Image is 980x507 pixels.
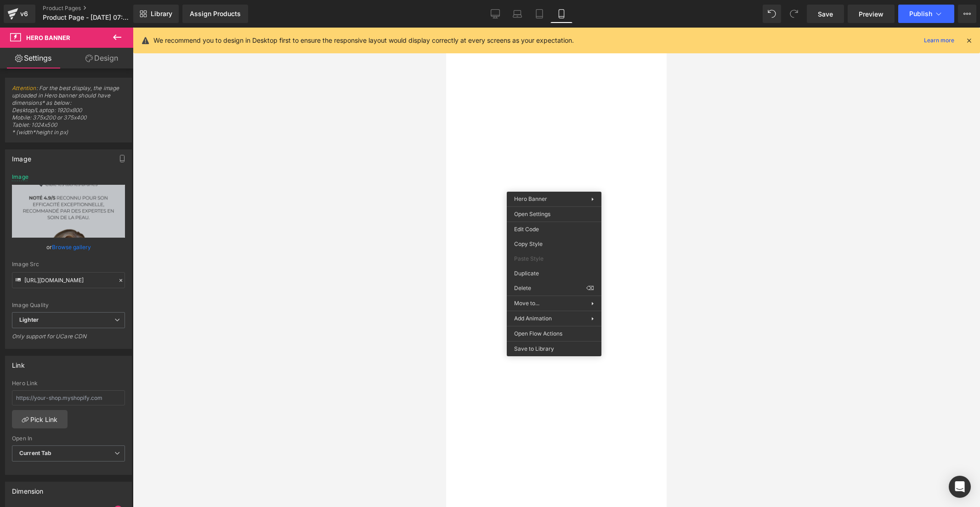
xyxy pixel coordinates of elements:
a: Tablet [528,5,550,23]
a: Preview [848,5,895,23]
div: Open Intercom Messenger [949,476,971,498]
div: v6 [18,8,30,20]
div: Open In [12,435,125,442]
input: Link [12,272,125,288]
a: Pick Link [12,410,68,428]
p: We recommend you to design in Desktop first to ensure the responsive layout would display correct... [153,35,574,46]
div: Image Src [12,261,125,268]
b: Lighter [19,316,39,323]
button: Publish [898,5,954,23]
div: or [12,242,125,252]
span: Add Animation [514,314,591,323]
span: Preview [859,9,884,19]
span: Save to Library [514,345,594,353]
span: Move to... [514,299,591,308]
button: Redo [785,5,803,23]
a: Attention [12,85,36,91]
a: Design [68,48,135,68]
span: Hero Banner [26,34,70,41]
div: Link [12,356,25,369]
span: Product Page - [DATE] 07:42:37 [43,14,131,21]
a: New Library [133,5,179,23]
div: Image Quality [12,302,125,308]
span: : For the best display, the image uploaded in Hero banner should have dimensions* as below: Deskt... [12,85,125,142]
button: More [958,5,976,23]
div: Hero Link [12,380,125,387]
input: https://your-shop.myshopify.com [12,390,125,405]
span: Delete [514,284,586,292]
button: Undo [763,5,781,23]
div: Assign Products [190,10,241,17]
a: Learn more [920,35,958,46]
span: Copy Style [514,240,594,248]
div: Image [12,150,31,163]
span: Paste Style [514,255,594,263]
a: Desktop [484,5,506,23]
span: Hero Banner [514,195,547,202]
span: Library [151,10,172,18]
div: Dimension [12,482,44,495]
b: Current Tab [19,450,52,456]
a: Product Pages [43,5,148,12]
div: Image [12,174,28,180]
span: Duplicate [514,269,594,278]
span: Save [818,9,833,19]
span: Open Settings [514,210,594,218]
a: v6 [4,5,35,23]
span: ⌫ [586,284,594,292]
a: Laptop [506,5,528,23]
span: Edit Code [514,225,594,234]
div: Only support for UCare CDN [12,333,125,346]
a: Mobile [550,5,572,23]
a: Browse gallery [52,239,91,255]
span: Open Flow Actions [514,330,594,338]
span: Publish [909,10,932,17]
